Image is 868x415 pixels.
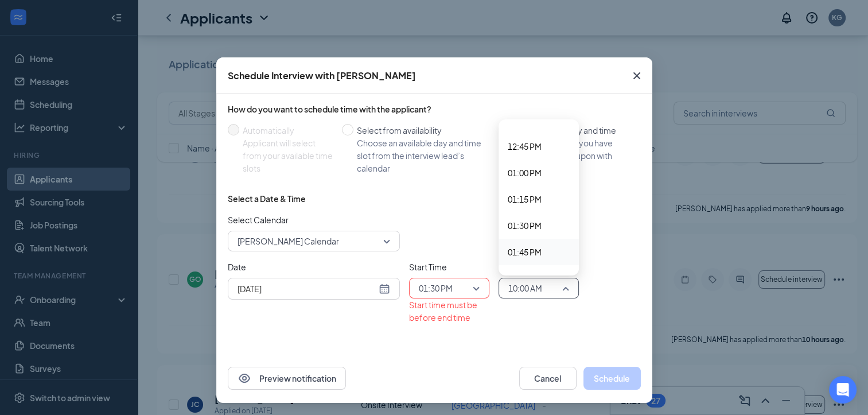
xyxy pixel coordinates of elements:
button: Close [621,57,652,94]
button: Schedule [583,367,641,390]
svg: Cross [630,69,644,83]
span: 01:30 PM [419,280,453,297]
span: Date [228,261,400,273]
span: 01:00 PM [508,166,542,179]
input: Aug 27, 2025 [238,282,376,295]
div: Start time must be before end time [409,298,489,324]
span: Start Time [409,261,489,273]
span: 10:00 AM [508,280,542,297]
span: 12:45 PM [508,140,542,153]
div: Select a Date & Time [228,193,306,204]
div: How do you want to schedule time with the applicant? [228,103,641,115]
div: Choose an available day and time slot from the interview lead’s calendar [357,137,493,174]
button: Cancel [519,367,577,390]
div: Schedule Interview with [PERSON_NAME] [228,69,416,82]
svg: Eye [238,371,251,385]
div: Open Intercom Messenger [829,376,857,404]
span: 01:30 PM [508,219,542,232]
div: Select from availability [357,124,493,137]
div: Automatically [243,124,333,137]
span: Select Calendar [228,214,400,226]
span: 01:15 PM [508,193,542,205]
span: [PERSON_NAME] Calendar [238,232,339,250]
span: 01:45 PM [508,246,542,258]
div: Applicant will select from your available time slots [243,137,333,174]
button: EyePreview notification [228,367,346,390]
